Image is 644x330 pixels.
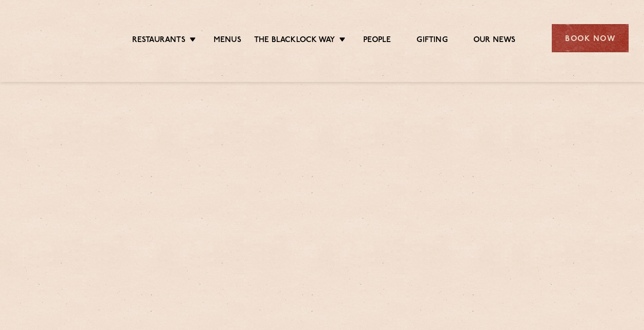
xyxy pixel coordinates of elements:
a: The Blacklock Way [254,35,335,47]
a: Our News [473,35,516,47]
a: Gifting [417,35,447,47]
div: Book Now [552,24,629,52]
a: People [363,35,391,47]
img: svg%3E [15,10,101,67]
a: Restaurants [132,35,185,47]
a: Menus [214,35,241,47]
